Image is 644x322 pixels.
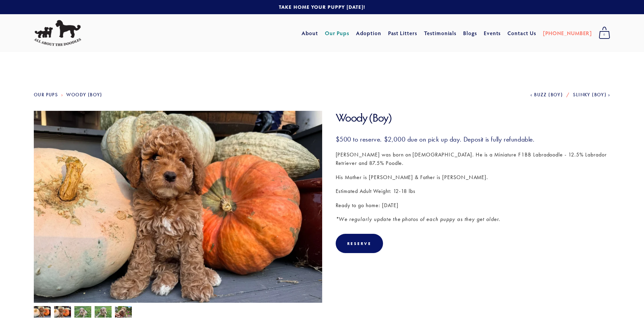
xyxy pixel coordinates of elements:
a: Woody (Boy) [66,92,102,98]
a: Our Pups [325,27,350,39]
div: Reserve [347,241,372,246]
span: Buzz (Boy) [534,92,563,98]
a: Blogs [463,27,477,39]
h3: $500 to reserve. $2,000 due on pick up day. Deposit is fully refundable. [336,135,611,144]
p: [PERSON_NAME] was born on [DEMOGRAPHIC_DATA]. He is a Miniature F1BB Labradoodle - 12.5% Labrador... [336,150,611,168]
a: Buzz (Boy) [530,92,563,98]
div: Reserve [336,234,383,253]
img: Woody 3.jpg [95,306,112,319]
a: About [302,27,318,39]
img: Woody 2.jpg [74,306,91,319]
a: Our Pups [34,92,58,98]
a: Slinky (Boy) [573,92,610,98]
img: Woody 5.jpg [54,306,71,319]
span: Slinky (Boy) [573,92,606,98]
p: Ready to go home: [DATE] [336,201,611,210]
h1: Woody (Boy) [336,111,611,125]
span: 0 [599,30,610,39]
a: Contact Us [507,27,536,39]
img: Woody 4.jpg [34,306,51,319]
a: Past Litters [388,29,418,36]
a: Adoption [356,27,381,39]
p: Estimated Adult Weight: 12-18 lbs [336,187,611,196]
a: [PHONE_NUMBER] [543,27,592,39]
img: All About The Doodles [34,20,81,46]
a: Testimonials [424,27,457,39]
a: 0 items in cart [595,25,614,42]
a: Events [484,27,501,39]
p: His Mother is [PERSON_NAME] & Father is [PERSON_NAME]. [336,173,611,182]
img: Woody 1.jpg [115,306,132,319]
em: *We regularly update the photos of each puppy as they get older. [336,216,500,222]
